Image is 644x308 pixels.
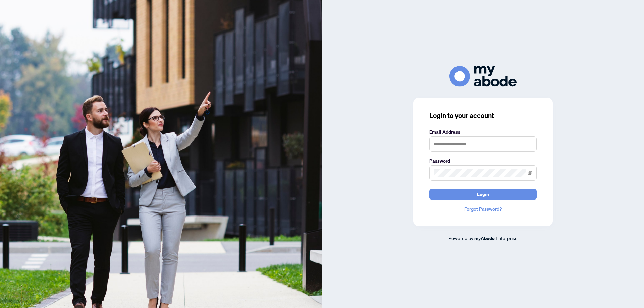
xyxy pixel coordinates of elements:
[449,66,517,86] img: ma-logo
[528,171,532,175] span: eye-invisible
[429,111,537,120] h3: Login to your account
[496,235,518,241] span: Enterprise
[429,189,537,200] button: Login
[448,235,473,241] span: Powered by
[429,128,537,136] label: Email Address
[429,157,537,165] label: Password
[477,189,489,200] span: Login
[474,235,495,242] a: myAbode
[429,205,537,213] a: Forgot Password?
